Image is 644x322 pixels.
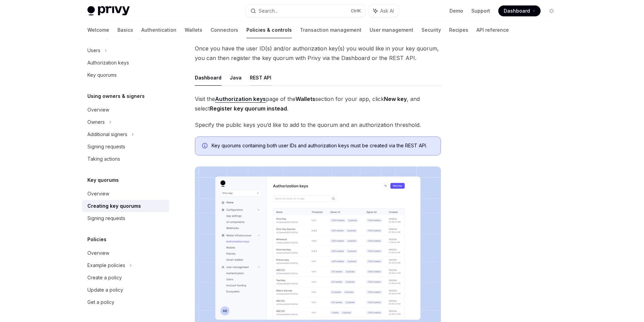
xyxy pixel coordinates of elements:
a: Recipes [449,22,468,38]
div: Get a policy [87,298,114,306]
strong: Authorization keys [215,96,266,102]
span: Once you have the user ID(s) and/or authorization key(s) you would like in your key quorum, you c... [195,44,441,63]
img: light logo [87,6,130,16]
a: Signing requests [82,141,169,153]
strong: Wallets [296,96,315,102]
button: Toggle dark mode [546,5,557,16]
a: Signing requests [82,212,169,224]
div: Overview [87,249,109,257]
div: Search... [259,7,278,15]
a: Key quorums [82,69,169,81]
a: Authorization keys [82,57,169,69]
a: Taking actions [82,153,169,165]
a: API reference [476,22,509,38]
a: Welcome [87,22,109,38]
div: Signing requests [87,214,125,222]
div: Overview [87,106,109,114]
a: Authentication [141,22,176,38]
span: Dashboard [504,8,530,14]
button: Search...CtrlK [246,5,365,17]
a: Creating key quorums [82,200,169,212]
a: Overview [82,247,169,259]
a: Demo [449,8,463,14]
div: Create a policy [87,274,122,282]
div: Taking actions [87,155,120,163]
div: Creating key quorums [87,202,141,210]
div: Overview [87,190,109,198]
a: Security [421,22,441,38]
button: REST API [250,70,271,86]
button: Ask AI [369,5,399,17]
a: Wallets [185,22,202,38]
a: User management [370,22,413,38]
h5: Key quorums [87,176,119,184]
a: Authorization keys [215,96,266,103]
a: Overview [82,104,169,116]
svg: Info [202,143,209,150]
span: Ctrl K [351,8,361,14]
strong: Register key quorum instead [210,105,287,112]
div: Update a policy [87,286,123,294]
a: Support [471,8,490,14]
a: Transaction management [300,22,361,38]
a: Basics [117,22,133,38]
button: Dashboard [195,70,221,86]
div: Authorization keys [87,59,129,67]
a: Dashboard [498,5,541,16]
div: Key quorums [87,71,117,79]
div: Owners [87,118,105,126]
a: Overview [82,188,169,200]
span: Specify the public keys you’d like to add to the quorum and an authorization threshold. [195,120,441,130]
a: Policies & controls [246,22,292,38]
span: Visit the page of the section for your app, click , and select . [195,94,441,113]
span: Key quorums containing both user IDs and authorization keys must be created via the REST API. [212,142,434,149]
div: Example policies [87,261,125,269]
h5: Using owners & signers [87,92,145,100]
div: Users [87,46,100,55]
button: Java [230,70,242,86]
a: Get a policy [82,296,169,308]
a: Create a policy [82,272,169,284]
div: Additional signers [87,130,127,138]
span: Ask AI [380,8,394,14]
a: Connectors [211,22,238,38]
h5: Policies [87,235,106,244]
div: Signing requests [87,143,125,151]
a: Update a policy [82,284,169,296]
strong: New key [384,96,407,102]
